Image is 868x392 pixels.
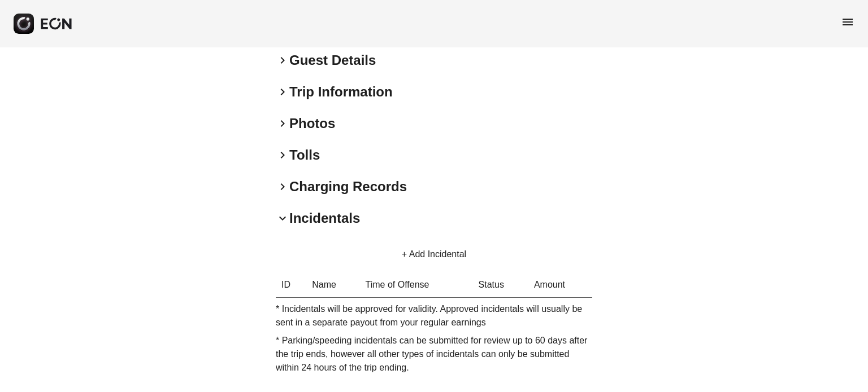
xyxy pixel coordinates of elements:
[306,272,359,298] th: Name
[473,272,528,298] th: Status
[276,334,592,375] p: * Parking/speeding incidentals can be submitted for review up to 60 days after the trip ends, how...
[289,178,407,196] h2: Charging Records
[289,51,376,69] h2: Guest Details
[360,272,473,298] th: Time of Offense
[276,302,592,329] p: * Incidentals will be approved for validity. Approved incidentals will usually be sent in a separ...
[289,114,335,133] h2: Photos
[289,209,360,227] h2: Incidentals
[289,83,393,101] h2: Trip Information
[276,54,289,67] span: keyboard_arrow_right
[276,272,306,298] th: ID
[289,146,320,164] h2: Tolls
[841,15,854,29] span: menu
[276,180,289,193] span: keyboard_arrow_right
[388,241,480,268] button: + Add Incidental
[276,85,289,99] span: keyboard_arrow_right
[276,148,289,162] span: keyboard_arrow_right
[528,272,592,298] th: Amount
[276,117,289,130] span: keyboard_arrow_right
[276,212,289,225] span: keyboard_arrow_down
